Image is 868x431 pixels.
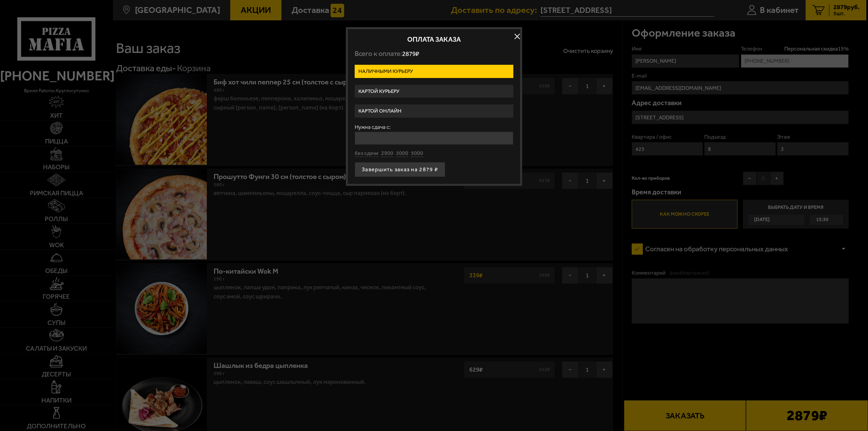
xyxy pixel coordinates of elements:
[355,150,378,157] button: без сдачи
[355,162,445,177] button: Завершить заказ на 2879 ₽
[411,150,423,157] button: 5000
[381,150,393,157] button: 2900
[355,50,513,58] p: Всего к оплате:
[355,124,513,130] label: Нужна сдача с:
[402,50,419,58] span: 2879 ₽
[355,104,513,118] label: Картой онлайн
[355,36,513,43] h2: Оплата заказа
[355,85,513,98] label: Картой курьеру
[396,150,408,157] button: 3000
[355,65,513,78] label: Наличными курьеру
